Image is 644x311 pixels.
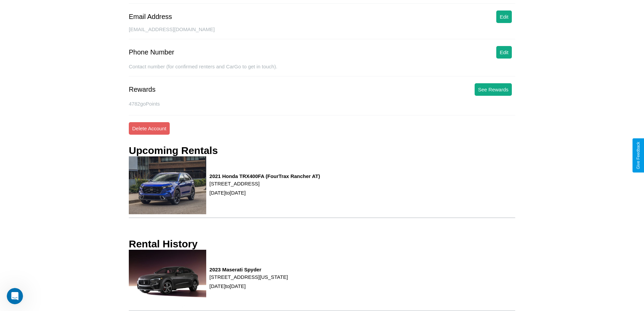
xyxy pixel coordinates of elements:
[475,83,512,96] button: See Rewards
[496,46,512,59] button: Edit
[7,288,23,304] iframe: Intercom live chat
[636,142,641,169] div: Give Feedback
[129,48,174,56] div: Phone Number
[210,173,320,179] h3: 2021 Honda TRX400FA (FourTrax Rancher AT)
[210,188,320,197] p: [DATE] to [DATE]
[129,13,172,21] div: Email Address
[129,156,206,214] img: rental
[210,272,288,282] p: [STREET_ADDRESS][US_STATE]
[210,282,288,291] p: [DATE] to [DATE]
[129,26,515,39] div: [EMAIL_ADDRESS][DOMAIN_NAME]
[210,267,288,272] h3: 2023 Maserati Spyder
[129,145,218,156] h3: Upcoming Rentals
[129,86,156,93] div: Rewards
[129,122,170,135] button: Delete Account
[210,179,320,188] p: [STREET_ADDRESS]
[129,250,206,307] img: rental
[496,10,512,23] button: Edit
[129,64,515,76] div: Contact number (for confirmed renters and CarGo to get in touch).
[129,238,197,250] h3: Rental History
[129,99,515,108] p: 4782 goPoints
